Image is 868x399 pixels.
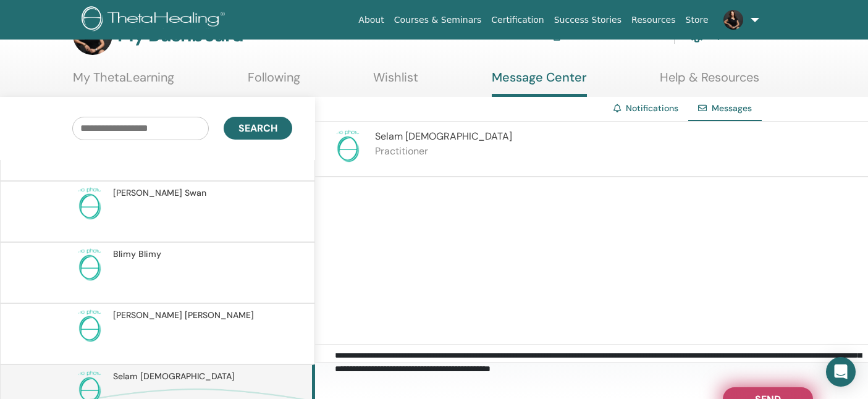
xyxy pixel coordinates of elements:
[626,9,681,31] a: Resources
[331,129,365,164] img: no-photo.png
[681,9,714,31] a: Store
[723,10,743,30] img: default.jpg
[353,9,389,31] a: About
[375,130,512,143] span: Selam [DEMOGRAPHIC_DATA]
[72,187,107,221] img: no-photo.png
[72,309,107,343] img: no-photo.png
[375,144,512,159] p: Practitioner
[549,9,626,31] a: Success Stories
[389,9,487,31] a: Courses & Seminars
[626,103,678,114] a: Notifications
[73,70,174,94] a: My ThetaLearning
[486,9,549,31] a: Certification
[72,248,107,282] img: no-photo.png
[113,309,254,322] span: [PERSON_NAME] [PERSON_NAME]
[117,24,243,46] h3: My Dashboard
[660,70,759,94] a: Help & Resources
[113,187,206,199] span: [PERSON_NAME] Swan
[238,122,277,135] span: Search
[113,370,235,383] span: Selam [DEMOGRAPHIC_DATA]
[826,357,856,387] div: Open Intercom Messenger
[712,103,752,114] span: Messages
[373,70,418,94] a: Wishlist
[224,117,292,140] button: Search
[113,248,161,261] span: Blimy Blimy
[492,70,587,97] a: Message Center
[82,6,229,34] img: logo.png
[248,70,300,94] a: Following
